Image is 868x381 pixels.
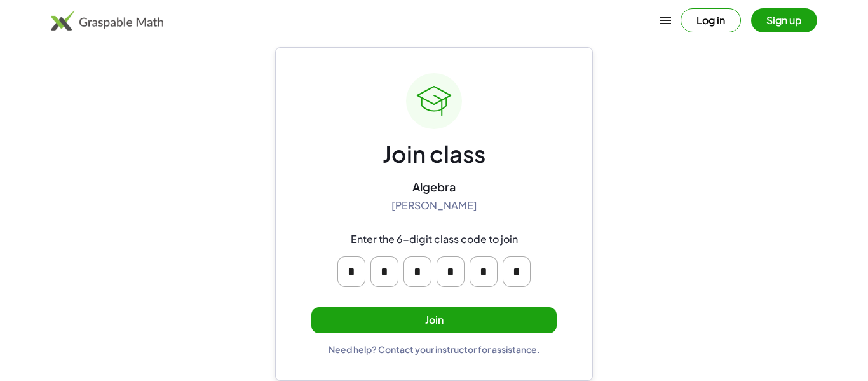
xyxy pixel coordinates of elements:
button: Sign up [751,8,817,32]
div: Algebra [412,179,456,194]
div: [PERSON_NAME] [391,199,477,212]
input: Please enter OTP character 1 [337,256,365,287]
input: Please enter OTP character 4 [437,256,465,287]
input: Please enter OTP character 5 [470,256,498,287]
div: Enter the 6-digit class code to join [351,233,518,246]
input: Please enter OTP character 6 [503,256,531,287]
div: Join class [383,139,485,169]
input: Please enter OTP character 2 [370,256,398,287]
button: Log in [681,8,741,32]
div: Need help? Contact your instructor for assistance. [329,343,540,355]
button: Join [311,307,557,333]
input: Please enter OTP character 3 [403,256,431,287]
